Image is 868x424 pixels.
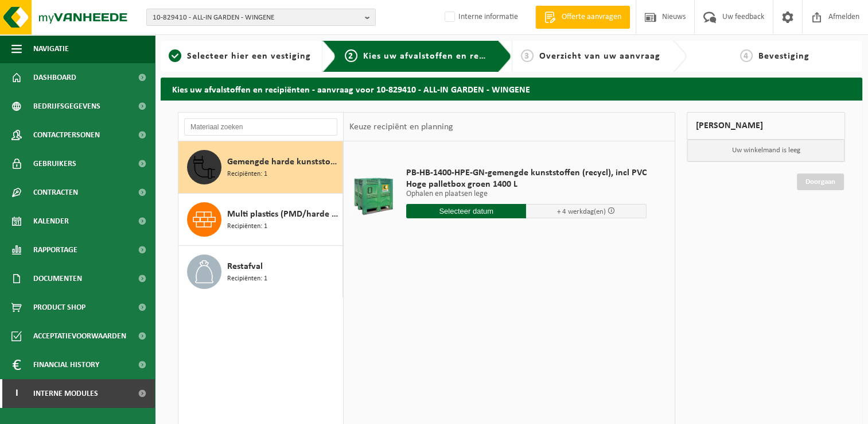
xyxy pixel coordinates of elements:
span: 4 [740,49,753,62]
span: 10-829410 - ALL-IN GARDEN - WINGENE [153,9,360,26]
p: Uw winkelmand is leeg [687,140,844,161]
button: Restafval Recipiënten: 1 [178,246,343,298]
span: Financial History [33,350,99,379]
span: Documenten [33,264,82,293]
span: Gebruikers [33,149,76,178]
span: Kies uw afvalstoffen en recipiënten [363,52,521,61]
button: 10-829410 - ALL-IN GARDEN - WINGENE [146,9,376,26]
span: + 4 werkdag(en) [557,208,606,215]
span: Contracten [33,178,78,207]
span: 3 [521,49,534,62]
span: Offerte aanvragen [559,11,624,23]
span: Bevestiging [758,52,809,61]
div: Keuze recipiënt en planning [344,113,458,141]
span: Multi plastics (PMD/harde kunststoffen/spanbanden/EPS/folie naturel/folie gemengd) [227,207,340,221]
span: Restafval [227,260,263,273]
span: Rapportage [33,236,77,264]
span: 1 [169,49,181,62]
input: Materiaal zoeken [184,118,337,136]
span: Recipiënten: 1 [227,221,267,232]
p: Ophalen en plaatsen lege [406,190,647,198]
span: Selecteer hier een vestiging [187,52,311,61]
span: Gemengde harde kunststoffen (PE, PP en PVC), recycleerbaar (industrieel) [227,155,340,169]
h2: Kies uw afvalstoffen en recipiënten - aanvraag voor 10-829410 - ALL-IN GARDEN - WINGENE [161,78,862,100]
div: [PERSON_NAME] [687,112,845,140]
label: Interne informatie [442,9,518,26]
span: 2 [345,49,357,62]
span: PB-HB-1400-HPE-GN-gemengde kunststoffen (recycl), incl PVC [406,167,647,179]
button: Gemengde harde kunststoffen (PE, PP en PVC), recycleerbaar (industrieel) Recipiënten: 1 [178,141,343,194]
span: I [11,379,22,408]
span: Contactpersonen [33,121,100,149]
span: Kalender [33,207,69,236]
span: Hoge palletbox groen 1400 L [406,179,647,190]
button: Multi plastics (PMD/harde kunststoffen/spanbanden/EPS/folie naturel/folie gemengd) Recipiënten: 1 [178,194,343,246]
span: Interne modules [33,379,98,408]
a: Offerte aanvragen [535,6,630,29]
input: Selecteer datum [406,204,527,218]
span: Navigatie [33,34,69,63]
span: Recipiënten: 1 [227,169,267,180]
span: Acceptatievoorwaarden [33,322,126,350]
span: Dashboard [33,63,76,92]
a: 1Selecteer hier een vestiging [166,49,313,63]
span: Bedrijfsgegevens [33,92,100,121]
span: Overzicht van uw aanvraag [539,52,660,61]
span: Product Shop [33,293,85,322]
a: Doorgaan [797,174,844,190]
span: Recipiënten: 1 [227,273,267,284]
